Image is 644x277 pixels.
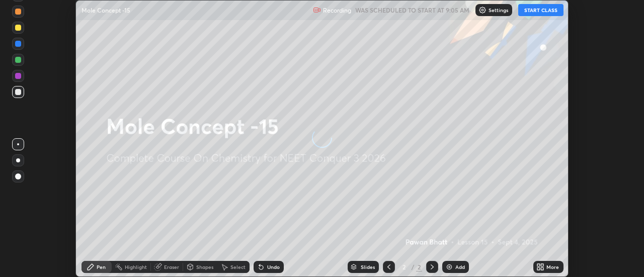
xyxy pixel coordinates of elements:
div: Add [455,264,465,269]
div: Select [230,264,246,269]
div: Shapes [196,264,213,269]
div: Undo [267,264,280,269]
img: add-slide-button [445,263,453,271]
img: class-settings-icons [478,6,487,14]
p: Settings [489,8,508,13]
p: Recording [323,7,351,14]
div: 2 [399,264,409,270]
div: / [411,264,414,270]
h5: WAS SCHEDULED TO START AT 9:05 AM [355,6,469,15]
div: Highlight [125,264,147,269]
div: Pen [97,264,106,269]
div: Slides [361,264,375,269]
div: 2 [416,262,422,271]
div: More [546,264,559,269]
div: Eraser [164,264,179,269]
button: START CLASS [518,4,563,16]
img: recording.375f2c34.svg [313,6,321,14]
p: Mole Concept -15 [82,6,130,14]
